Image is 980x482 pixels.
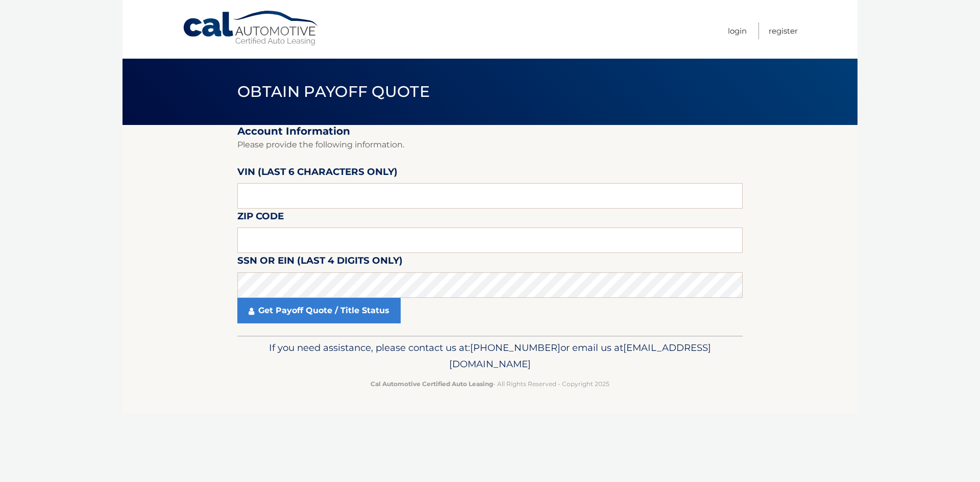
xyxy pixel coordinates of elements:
label: Zip Code [237,209,284,227]
p: If you need assistance, please contact us at: or email us at [244,340,736,372]
p: Please provide the following information. [237,138,743,152]
span: Obtain Payoff Quote [237,82,430,101]
label: SSN or EIN (last 4 digits only) [237,253,403,272]
a: Login [728,22,747,39]
label: VIN (last 6 characters only) [237,164,398,183]
a: Register [769,22,798,39]
h2: Account Information [237,125,743,138]
a: Get Payoff Quote / Title Status [237,298,401,323]
span: [PHONE_NUMBER] [470,342,560,353]
p: - All Rights Reserved - Copyright 2025 [244,378,736,389]
strong: Cal Automotive Certified Auto Leasing [371,380,493,388]
a: Cal Automotive [182,10,320,46]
